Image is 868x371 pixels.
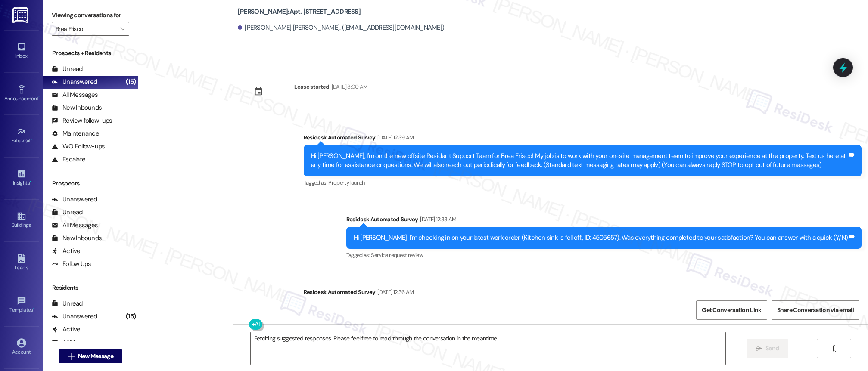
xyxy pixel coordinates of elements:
[294,82,330,91] div: Lease started
[777,306,854,315] span: Share Conversation via email
[747,339,788,358] button: Send
[4,294,39,317] a: Templates •
[238,23,444,32] div: [PERSON_NAME] [PERSON_NAME]. ([EMAIL_ADDRESS][DOMAIN_NAME])
[765,344,779,353] span: Send
[52,260,91,269] div: Follow Ups
[831,345,837,352] i: 
[238,7,361,16] b: [PERSON_NAME]: Apt. [STREET_ADDRESS]
[4,40,39,63] a: Inbox
[375,133,414,142] div: [DATE] 12:39 AM
[43,283,138,292] div: Residents
[52,195,97,204] div: Unanswered
[43,49,138,58] div: Prospects + Residents
[30,179,31,185] span: •
[311,151,848,170] div: Hi [PERSON_NAME], I'm on the new offsite Resident Support Team for Brea Frisco! My job is to work...
[4,124,39,148] a: Site Visit •
[52,325,81,334] div: Active
[78,352,113,361] span: New Message
[52,90,98,99] div: All Messages
[304,176,862,189] div: Tagged as:
[4,251,39,275] a: Leads
[12,7,30,23] img: ResiDesk Logo
[328,179,364,186] span: Property launch
[52,77,97,87] div: Unanswered
[304,133,862,145] div: Residesk Automated Survey
[52,221,98,230] div: All Messages
[4,167,39,190] a: Insights •
[52,299,83,308] div: Unread
[33,306,34,312] span: •
[31,136,32,142] span: •
[52,9,129,22] label: Viewing conversations for
[772,300,859,320] button: Share Conversation via email
[251,332,726,365] textarea: Fetching suggested responses. Please feel free to read through the conversation in the meantime.
[52,247,81,256] div: Active
[346,215,862,227] div: Residesk Automated Survey
[59,349,122,363] button: New Message
[43,179,138,188] div: Prospects
[52,116,112,125] div: Review follow-ups
[371,251,423,259] span: Service request review
[56,22,115,36] input: All communities
[4,209,39,232] a: Buildings
[418,215,456,224] div: [DATE] 12:33 AM
[304,288,862,300] div: Residesk Automated Survey
[702,306,761,315] span: Get Conversation Link
[52,129,99,138] div: Maintenance
[68,353,74,360] i: 
[52,234,102,243] div: New Inbounds
[52,103,102,112] div: New Inbounds
[346,249,862,261] div: Tagged as:
[52,65,83,74] div: Unread
[375,288,414,297] div: [DATE] 12:36 AM
[52,142,105,151] div: WO Follow-ups
[52,155,85,164] div: Escalate
[124,310,138,323] div: (15)
[756,345,762,352] i: 
[38,94,40,100] span: •
[4,336,39,359] a: Account
[330,82,368,91] div: [DATE] 8:00 AM
[120,25,125,32] i: 
[124,75,138,89] div: (15)
[52,208,83,217] div: Unread
[696,300,767,320] button: Get Conversation Link
[354,233,848,242] div: Hi [PERSON_NAME]! I'm checking in on your latest work order (Kitchen sink is fell off., ID: 45056...
[52,312,97,321] div: Unanswered
[52,338,98,347] div: All Messages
